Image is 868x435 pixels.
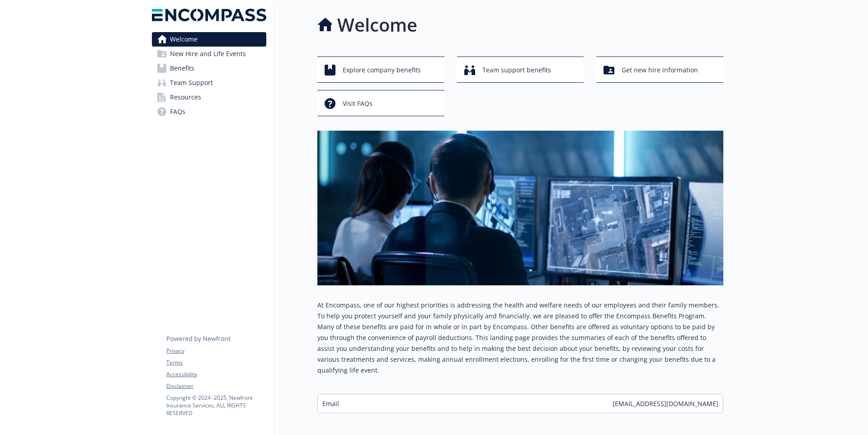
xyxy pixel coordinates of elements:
[613,399,718,408] span: [EMAIL_ADDRESS][DOMAIN_NAME]
[166,347,266,355] a: Privacy
[166,370,266,378] a: Accessibility
[170,90,201,104] span: Resources
[322,399,339,408] span: Email
[170,47,246,61] span: New Hire and Life Events
[166,359,266,367] a: Terms
[337,11,417,38] h1: Welcome
[152,32,266,47] a: Welcome
[170,104,185,119] span: FAQs
[170,76,213,90] span: Team Support
[152,47,266,61] a: New Hire and Life Events
[343,61,421,79] span: Explore company benefits
[482,61,551,79] span: Team support benefits
[152,90,266,104] a: Resources
[317,300,723,376] p: At Encompass, one of our highest priorities is addressing the health and welfare needs of our emp...
[317,57,444,83] button: Explore company benefits
[622,61,698,79] span: Get new hire information
[317,90,444,116] button: Visit FAQs
[170,61,194,76] span: Benefits
[152,61,266,76] a: Benefits
[166,394,266,417] p: Copyright © 2024 - 2025 , Newfront Insurance Services, ALL RIGHTS RESERVED
[457,57,584,83] button: Team support benefits
[152,76,266,90] a: Team Support
[317,131,723,285] img: overview page banner
[152,104,266,119] a: FAQs
[170,32,198,47] span: Welcome
[596,57,723,83] button: Get new hire information
[343,95,373,112] span: Visit FAQs
[166,382,266,390] a: Disclaimer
